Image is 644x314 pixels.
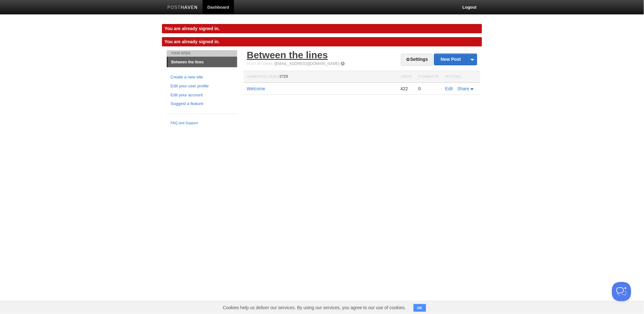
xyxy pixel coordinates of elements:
[434,54,477,65] a: New Post
[171,120,233,126] a: FAQ and Support
[415,71,442,83] th: Comments
[171,74,233,81] a: Create a new site
[475,37,480,45] a: ×
[612,282,631,301] iframe: Help Scout Beacon - Open
[216,301,412,314] span: Cookies help us deliver our services. By using our services, you agree to our use of cookies.
[168,57,237,67] a: Between the lines
[275,61,340,66] a: [EMAIL_ADDRESS][DOMAIN_NAME]
[171,92,233,99] a: Edit your account
[445,86,453,91] a: Edit
[171,83,233,90] a: Edit your user profile
[457,86,469,91] span: Share
[401,54,433,66] a: Settings
[442,71,480,83] th: Actions
[167,5,198,10] img: Posthaven-bar
[400,86,412,92] div: 422
[244,71,397,83] th: Homepage Views
[414,304,426,312] button: OK
[418,86,439,92] div: 0
[171,101,233,107] a: Suggest a feature
[167,50,237,57] li: Your Sites
[397,71,415,83] th: Views
[247,50,328,60] a: Between the lines
[247,86,265,91] a: Welcome
[165,39,220,44] span: You are already signed in.
[247,62,273,66] span: Post by Email
[162,24,482,33] div: You are already signed in.
[279,74,288,79] span: 2729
